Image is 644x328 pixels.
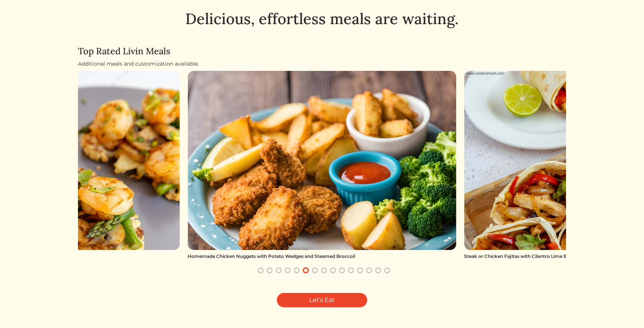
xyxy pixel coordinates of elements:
div: Additional meals and customization available. [78,60,566,68]
div: Homemade Chicken Nuggets with Potato Wedges and Steamed Broccoli [188,253,456,260]
img: Homemade Chicken Nuggets with Potato Wedges and Steamed Broccoli [188,71,456,250]
h1: Delicious, effortless meals are waiting. [78,10,566,28]
h4: Top Rated Livin Meals [78,46,566,57]
a: Let's Eat [277,293,367,307]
